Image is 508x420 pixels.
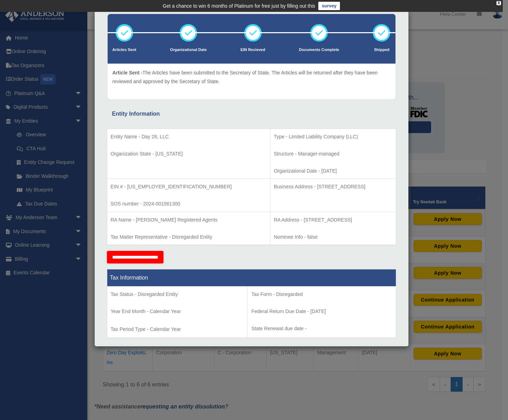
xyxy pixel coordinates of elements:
p: EIN # - [US_EMPLOYER_IDENTIFICATION_NUMBER] [111,182,267,191]
p: Documents Complete [299,46,339,53]
div: Entity Information [112,109,391,119]
span: Article Sent - [113,70,143,75]
a: survey [318,2,340,10]
p: Tax Status - Disregarded Entity [111,290,244,299]
p: Tax Matter Representative - Disregarded Entity [111,233,267,241]
p: Structure - Manager-managed [274,150,392,158]
div: close [496,1,501,5]
p: Organizational Date - [DATE] [274,167,392,175]
p: Organization State - [US_STATE] [111,150,267,158]
p: Entity Name - Day 28, LLC [111,132,267,141]
th: Tax Information [107,269,396,287]
p: Business Address - [STREET_ADDRESS] [274,182,392,191]
p: Type - Limited Liability Company (LLC) [274,132,392,141]
p: Tax Form - Disregarded [251,290,392,299]
p: Articles Sent [113,46,136,53]
p: EIN Recieved [240,46,265,53]
p: Year End Month - Calendar Year [111,307,244,316]
p: RA Address - [STREET_ADDRESS] [274,216,392,224]
div: Get a chance to win 6 months of Platinum for free just by filling out this [163,2,315,10]
p: Nominee Info - false [274,233,392,241]
td: Tax Period Type - Calendar Year [107,287,248,338]
p: The Articles have been submitted to the Secretary of State. The Articles will be returned after t... [113,68,391,86]
p: Federal Return Due Date - [DATE] [251,307,392,316]
p: RA Name - [PERSON_NAME] Registered Agents [111,216,267,224]
p: SOS number - 2024-001561300 [111,200,267,208]
p: State Renewal due date - [251,324,392,333]
p: Shipped [373,46,390,53]
p: Organizational Date [170,46,207,53]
